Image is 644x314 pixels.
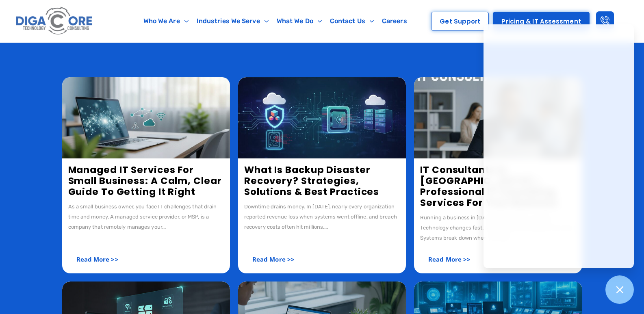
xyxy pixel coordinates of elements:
img: IT Consultants in NJ [414,77,582,158]
a: What We Do [273,12,326,30]
a: Who We Are [139,12,193,30]
a: What Is Backup Disaster Recovery? Strategies, Solutions & Best Practices [244,163,379,198]
a: Read More >> [420,251,479,267]
a: Industries We Serve [193,12,273,30]
a: Get Support [431,12,489,31]
iframe: Chatgenie Messenger [484,24,634,268]
div: As a small business owner, you face IT challenges that drain time and money. A managed service pr... [68,201,224,232]
a: Careers [378,12,411,30]
img: Backup disaster recovery, Backup and Disaster Recovery [238,77,406,158]
span: Get Support [440,18,480,24]
a: IT Consultants in [GEOGRAPHIC_DATA] – Professional IT Consulting Services for Your Business [420,163,558,209]
a: Pricing & IT Assessment [493,12,589,31]
a: Read More >> [244,251,303,267]
a: Read More >> [68,251,127,267]
img: Digacore logo 1 [14,4,95,38]
nav: Menu [129,12,422,30]
img: managed IT services for small business [62,77,230,158]
div: Running a business in [DATE] digital world is not easy. Technology changes fast. New security ris... [420,212,576,243]
a: Managed IT Services for Small Business: A Calm, Clear Guide to Getting It Right [68,163,222,198]
div: Downtime drains money. In [DATE], nearly every organization reported revenue loss when systems we... [244,201,400,232]
a: Contact Us [326,12,378,30]
span: Pricing & IT Assessment [501,18,581,24]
